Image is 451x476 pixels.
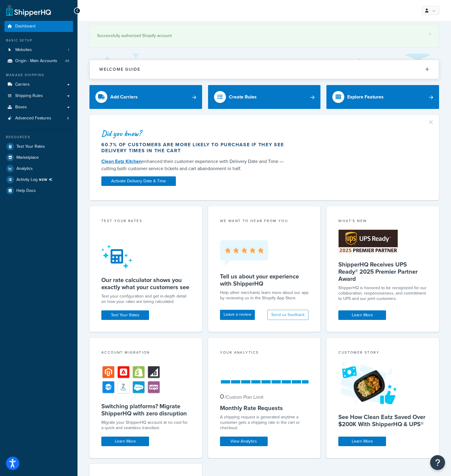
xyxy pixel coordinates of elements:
a: Websites1 [4,44,73,56]
span: Activity Log [16,176,55,184]
div: Customer Story [338,350,427,357]
div: Manage Shipping [4,73,73,78]
span: 49 [65,58,69,64]
p: ShipperHQ is honored to be recognized for our collaboration, responsiveness, and commitment to UP... [338,285,427,301]
div: Successfully authorized Shopify account [97,32,431,40]
h5: ShipperHQ Receives UPS Ready® 2025 Premier Partner Award [338,261,427,282]
span: Help Docs [16,188,36,193]
a: Clean Eatz Kitchen [101,158,142,165]
a: Analytics [4,163,73,174]
h5: Our rate calculator shows you exactly what your customers see [101,276,190,291]
li: Websites [4,44,73,56]
a: Dashboard [4,21,73,32]
div: Account Migration [101,350,190,357]
h5: See How Clean Eatz Saved Over $200K With ShipperHQ & UPS® [338,413,427,428]
div: Test your rates [101,218,190,225]
span: Shipping Rules [15,93,43,98]
div: Create Rules [229,93,257,101]
a: Add Carriers [89,85,202,109]
a: Learn More [338,310,386,320]
a: Test Your Rates [4,141,73,152]
div: Did you know? [101,129,285,138]
small: / Custom Plan Limit [224,394,264,400]
a: Advanced Features6 [4,113,73,124]
span: NEW [39,177,55,182]
span: 1 [68,47,69,53]
li: Advanced Features [4,113,73,124]
a: Help Docs [4,185,73,196]
span: Marketplace [16,155,39,160]
a: Test Your Rates [101,310,149,320]
button: Send us feedback [267,310,309,320]
a: Origin - Main Accounts49 [4,56,73,67]
p: we want to hear from you [220,218,309,224]
div: Basic Setup [4,38,73,43]
div: Resources [4,135,73,140]
button: Open Resource Center [430,455,445,470]
span: Test Your Rates [16,144,45,149]
a: View Analytics [220,437,268,446]
div: enhanced their customer experience with Delivery Date and Time — cutting both customer service ti... [101,158,285,172]
h2: Welcome Guide [99,67,140,72]
div: Add Carriers [110,93,138,101]
span: Advanced Features [15,116,51,121]
a: Boxes [4,102,73,113]
div: What's New [338,218,427,225]
a: Shipping Rules [4,90,73,101]
a: Learn More [101,437,149,446]
a: Explore Features [326,85,439,109]
div: 60.7% of customers are more likely to purchase if they see delivery times in the cart [101,142,285,154]
a: Learn More [338,437,386,446]
span: Carriers [15,82,30,87]
a: Marketplace [4,152,73,163]
span: 6 [67,116,69,121]
span: Origin - Main Accounts [15,58,57,64]
a: Create Rules [208,85,321,109]
button: Welcome Guide [90,60,439,79]
h5: Switching platforms? Migrate ShipperHQ with zero disruption [101,403,190,417]
span: 0 [220,392,224,401]
div: A shipping request is generated anytime a customer gets a shipping rate in the cart or checkout. [220,415,309,431]
p: Help other merchants learn more about our app by reviewing us in the Shopify App Store. [220,290,309,301]
a: × [429,32,431,36]
div: Your Analytics [220,350,309,357]
span: Analytics [16,166,33,171]
a: Leave a review [220,310,255,320]
span: Boxes [15,105,27,110]
a: Carriers [4,79,73,90]
h5: Monthly Rate Requests [220,404,309,412]
li: Origin - Main Accounts [4,56,73,67]
div: Migrate your ShipperHQ account at no cost for a quick and seamless transition. [101,420,190,431]
li: [object Object] [4,174,73,185]
h5: Tell us about your experience with ShipperHQ [220,273,309,287]
a: Activity LogNEW [4,174,73,185]
span: Dashboard [15,24,35,29]
span: Websites [15,47,32,53]
div: Test your configuration and get in-depth detail on how your rates are being calculated. [101,294,190,304]
a: Activate Delivery Date & Time [101,176,176,186]
div: Explore Features [347,93,384,101]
